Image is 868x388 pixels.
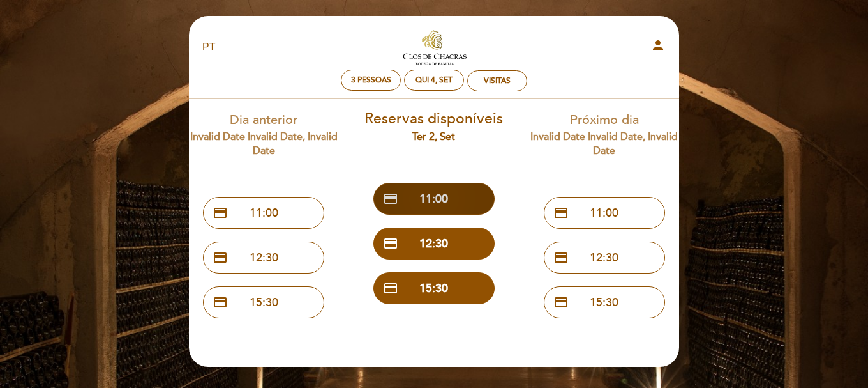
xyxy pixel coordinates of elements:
[415,75,453,85] div: Qui 4, set
[544,197,665,229] button: credit_card 11:00
[650,38,666,58] button: person
[553,205,569,221] span: credit_card
[359,130,510,144] div: Ter 2, set
[373,228,495,260] button: credit_card 12:30
[351,75,391,85] span: 3 pessoas
[203,242,324,274] button: credit_card 12:30
[213,205,228,221] span: credit_card
[484,76,511,86] div: VISITAS
[544,242,665,274] button: credit_card 12:30
[553,250,569,265] span: credit_card
[203,197,324,229] button: credit_card 11:00
[203,286,324,318] button: credit_card 15:30
[544,286,665,318] button: credit_card 15:30
[373,183,495,215] button: credit_card 11:00
[213,250,228,265] span: credit_card
[373,272,495,304] button: credit_card 15:30
[213,295,228,310] span: credit_card
[650,38,666,53] i: person
[383,281,398,296] span: credit_card
[383,191,398,206] span: credit_card
[354,30,514,65] a: Clos Turismo
[528,130,680,159] div: Invalid date Invalid date, Invalid date
[553,295,569,310] span: credit_card
[188,130,340,159] div: Invalid date Invalid date, Invalid date
[359,109,510,144] div: Reservas disponíveis
[188,111,340,159] div: Dia anterior
[528,111,680,159] div: Próximo dia
[383,236,398,251] span: credit_card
